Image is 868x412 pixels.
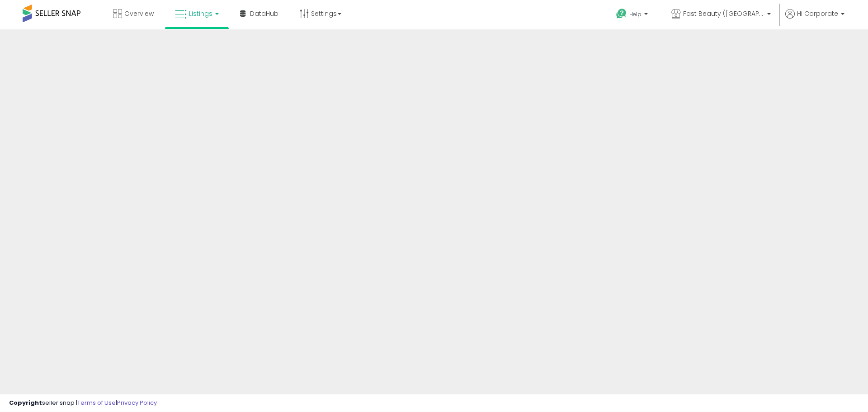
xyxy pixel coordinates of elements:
[189,9,212,18] span: Listings
[9,399,157,407] div: seller snap | |
[797,9,838,18] span: Hi Corporate
[629,10,642,18] span: Help
[9,398,42,407] strong: Copyright
[117,398,157,407] a: Privacy Policy
[785,9,844,29] a: Hi Corporate
[609,1,657,29] a: Help
[616,8,627,19] i: Get Help
[250,9,278,18] span: DataHub
[124,9,154,18] span: Overview
[77,398,116,407] a: Terms of Use
[683,9,764,18] span: Fast Beauty ([GEOGRAPHIC_DATA])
